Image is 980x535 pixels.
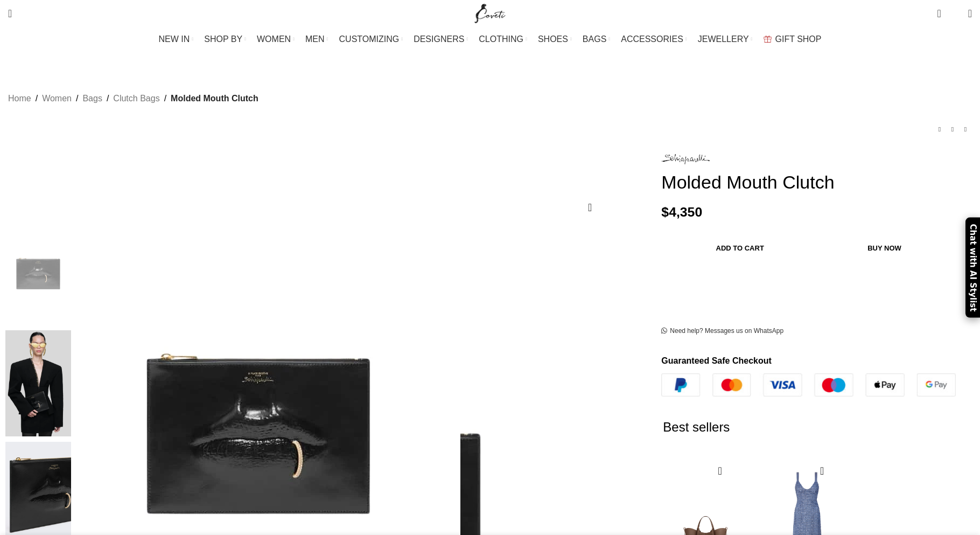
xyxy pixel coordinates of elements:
a: Home [8,92,31,106]
img: Schiaparelli [661,154,710,164]
nav: Breadcrumb [8,92,258,106]
a: BAGS [583,29,610,50]
span: CLOTHING [479,34,523,44]
a: Women [42,92,72,106]
span: SHOES [538,34,568,44]
a: SHOP BY [204,29,246,50]
a: DESIGNERS [414,29,468,50]
a: Bags [82,92,102,106]
a: Next product [959,123,972,136]
a: ACCESSORIES [621,29,687,50]
a: Quick view [713,464,727,477]
a: Site logo [472,8,508,17]
img: Schiaparelli bags [5,330,71,436]
span: GIFT SHOP [775,34,822,44]
button: Buy now [818,237,950,259]
span: 0 [938,5,946,13]
span: 0 [951,11,960,19]
span: BAGS [583,34,606,44]
a: 0 [932,3,946,24]
span: NEW IN [159,34,190,44]
a: MEN [305,29,328,50]
h2: Best sellers [663,397,957,458]
div: My Wishlist [949,3,960,24]
iframe: Фрейм кнопок защищенного ускоренного оформления заказа [674,268,850,294]
a: NEW IN [159,29,194,50]
a: WOMEN [257,29,295,50]
span: CUSTOMIZING [339,34,400,44]
a: CUSTOMIZING [339,29,403,50]
a: CLOTHING [479,29,527,50]
a: SHOES [538,29,572,50]
span: $ [661,205,669,219]
h1: Molded Mouth Clutch [661,171,972,193]
button: Add to cart [667,237,813,259]
strong: Guaranteed Safe Checkout [661,356,772,365]
img: Molded Mouth Clutch [5,219,71,325]
span: ACCESSORIES [621,34,683,44]
span: DESIGNERS [414,34,464,44]
a: JEWELLERY [698,29,753,50]
a: Quick view [815,464,829,477]
a: GIFT SHOP [764,29,822,50]
bdi: 4,350 [661,205,702,219]
a: Need help? Messages us on WhatsApp [661,327,783,336]
div: Main navigation [3,29,977,50]
span: SHOP BY [204,34,242,44]
a: Previous product [933,123,946,136]
a: Search [3,3,17,24]
img: GiftBag [764,36,772,43]
span: JEWELLERY [698,34,749,44]
span: Molded Mouth Clutch [171,92,258,106]
span: WOMEN [257,34,291,44]
a: Clutch Bags [113,92,159,106]
span: MEN [305,34,325,44]
img: guaranteed-safe-checkout-bordered.j [661,373,956,397]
